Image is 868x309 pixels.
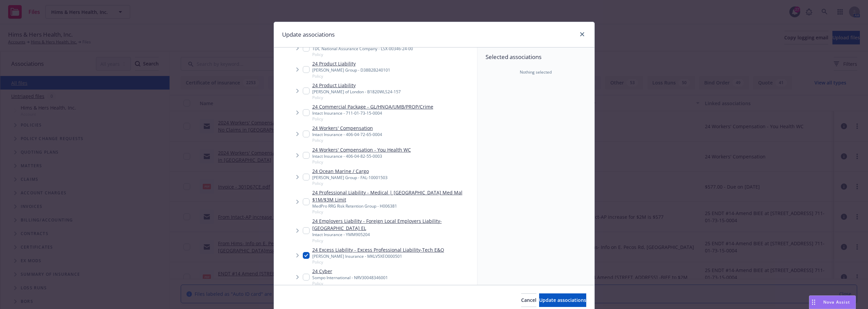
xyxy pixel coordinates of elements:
span: Policy [312,281,388,286]
a: 24 Product Liability [312,60,390,67]
div: Intact Insurance - 711-01-73-15-0004 [312,110,433,116]
div: Intact Insurance - 406-04-82-55-0003 [312,153,411,159]
div: Intact Insurance - 406-04-72-65-0004 [312,132,382,137]
a: 24 Workers' Compensation - You Health WC [312,146,411,153]
a: 24 Employers Liability - Foreign Local Employers Liability-[GEOGRAPHIC_DATA] EL [312,217,474,232]
div: [PERSON_NAME] Group - FAL-10001503 [312,175,388,180]
div: Sompo International - NRV30048346001 [312,275,388,281]
div: [PERSON_NAME] Group - D38B2B240101 [312,67,390,73]
button: Update associations [539,293,586,307]
a: close [578,30,586,38]
div: [PERSON_NAME] Insurance - MKLV5XEO000501 [312,253,444,259]
span: Policy [312,238,474,244]
div: TDC National Assurance Company - LSX-00346-24-00 [312,46,413,52]
span: Policy [312,159,411,165]
div: MedPro RRG Risk Retention Group - H006381 [312,203,474,209]
span: Policy [312,95,401,100]
div: Drag to move [809,296,818,309]
a: 24 Ocean Marine / Cargo [312,168,388,175]
button: Nova Assist [809,295,856,309]
span: Policy [312,209,474,215]
a: 24 Professional Liability - Medical | [GEOGRAPHIC_DATA] Med Mal $1M/$3M Limit [312,189,474,203]
span: Policy [312,73,390,79]
a: 24 Product Liability [312,82,401,89]
a: 24 Cyber [312,268,388,275]
h1: Update associations [282,30,335,39]
a: 24 Commercial Package - GL/HNOA/UMB/PROP/Crime [312,103,433,110]
span: Policy [312,180,388,186]
a: 24 Workers' Compensation [312,124,382,132]
span: Policy [312,116,433,122]
span: Nova Assist [823,299,850,305]
button: Cancel [521,293,536,307]
span: Nothing selected [520,69,552,75]
span: Policy [312,137,382,143]
div: [PERSON_NAME] of London - B1820WLS24-157 [312,89,401,95]
span: Selected associations [486,53,586,61]
span: Cancel [521,297,536,303]
div: Intact Insurance - YMM905204 [312,232,474,237]
span: Policy [312,52,413,57]
span: Policy [312,259,444,265]
span: Update associations [539,297,586,303]
a: 24 Excess Liability - Excess Professional Liability-Tech E&O [312,246,444,253]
